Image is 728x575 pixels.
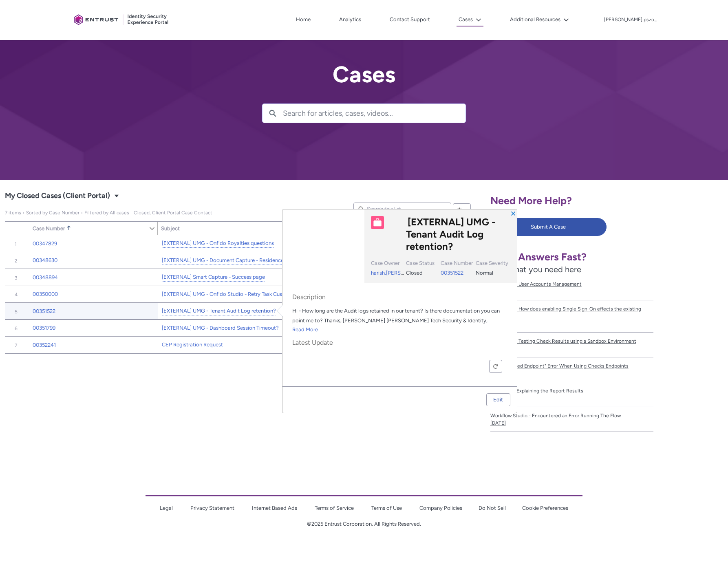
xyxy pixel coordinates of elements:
[33,240,57,248] a: 00347829
[490,387,653,394] span: Watchlist - Explaining the Report Results
[490,264,581,274] span: Find what you need here
[406,259,439,269] div: Case Status
[292,326,318,333] a: Read More
[406,270,423,276] span: Closed
[493,394,503,406] div: Edit
[292,339,507,347] span: Latest Update
[162,324,279,333] a: [EXTERNAL] UMG - Dashboard Session Timeout?
[252,505,297,511] a: Internet Based Ads
[162,256,300,265] a: [EXTERNAL] UMG - Document Capture - Residence Permit
[406,216,496,252] lightning-formatted-text: [EXTERNAL] UMG - Tenant Audit Log retention?
[337,13,363,26] a: Analytics, opens in new tab
[294,13,313,26] a: Home
[487,394,510,406] a: Edit
[490,420,506,426] lightning-formatted-date-time: [DATE]
[388,13,432,26] a: Contact Support
[112,191,121,200] button: Select a List View: Cases
[162,307,276,315] a: [EXTERNAL] UMG - Tenant Audit Log retention?
[353,203,451,216] input: Search this list...
[292,308,500,353] span: Hi - How long are the Audit logs retained in our tenant? Is there documentation you can point me ...
[371,216,384,229] img: Case
[283,104,465,123] input: Search for articles, cases, videos...
[146,520,582,528] p: ©2025 Entrust Corporation. All Rights Reserved.
[457,13,483,26] button: Cases
[162,273,265,282] a: [EXTERNAL] Smart Capture - Success page
[490,337,653,345] span: Dashboard - Testing Check Results using a Sandbox Environment
[441,259,474,269] div: Case Number
[604,15,657,23] button: User Profile jake.pszonowsky
[490,412,653,419] span: Workflow Studio - Encountered an Error Running The Flow
[508,13,571,26] button: Additional Resources
[162,341,223,349] a: CEP Registration Request
[441,270,463,276] a: 00351522
[522,505,568,511] a: Cookie Preferences
[33,307,55,315] a: 00351522
[33,324,55,332] a: 00351799
[489,360,502,373] button: Refresh this feed
[371,505,402,511] a: Terms of Use
[33,341,56,349] a: 00352241
[33,256,57,264] a: 00348630
[690,538,728,575] iframe: Qualified Messenger
[292,293,507,301] span: Description
[419,505,462,511] a: Company Policies
[476,259,509,269] div: Case Severity
[453,203,471,216] button: List View Controls
[33,273,58,282] a: 00348894
[490,194,572,207] span: Need More Help?
[160,505,173,511] a: Legal
[315,505,354,511] a: Terms of Service
[490,251,653,263] h1: Need Answers Fast?
[162,290,351,299] a: [EXTERNAL] UMG - Onfido Studio - Retry Task Custom Retry Reason - new lines
[490,305,653,320] span: Dashboard - How does enabling Single Sign-On effects the existing users?
[262,62,466,87] h2: Cases
[371,270,428,276] a: harish.[PERSON_NAME]
[476,270,493,276] span: Normal
[263,104,283,123] button: Search
[292,357,507,377] div: Feed
[490,218,607,236] button: Submit A Case
[5,210,212,216] span: My Closed Cases (Client Portal)
[282,209,517,283] header: Highlights panel header
[510,210,516,216] button: Close
[190,505,234,511] a: Privacy Statement
[604,17,657,23] p: [PERSON_NAME].pszonowsky
[490,362,653,370] span: API - "Disabled Endpoint" Error When Using Checks Endpoints
[33,290,58,298] a: 00350000
[5,189,110,203] span: My Closed Cases (Client Portal)
[33,225,65,231] span: Case Number
[490,280,653,288] span: Dashboard - User Accounts Management
[479,505,506,511] a: Do Not Sell
[162,239,274,248] a: [EXTERNAL] UMG - Onfido Royalties questions
[371,259,404,269] div: Case Owner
